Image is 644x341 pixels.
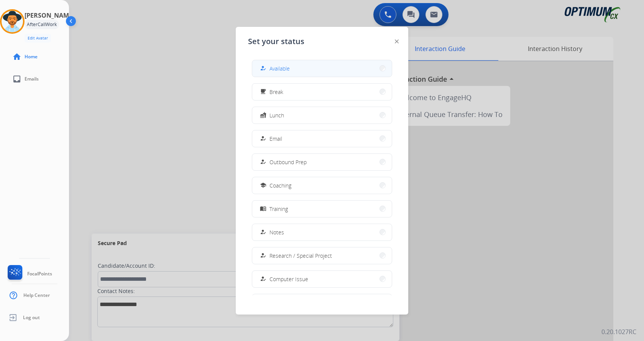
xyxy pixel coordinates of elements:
a: FocalPoints [6,265,52,283]
span: Log out [23,315,40,321]
mat-icon: how_to_reg [260,276,266,282]
button: Notes [252,224,392,241]
mat-icon: inbox [12,74,21,84]
mat-icon: school [260,182,266,189]
mat-icon: free_breakfast [260,89,266,95]
button: Coaching [252,177,392,194]
span: Email [269,135,282,143]
img: close-button [395,40,399,43]
button: Break [252,84,392,100]
mat-icon: home [12,52,21,61]
span: Home [25,54,38,60]
span: Lunch [269,111,284,119]
img: avatar [2,11,23,32]
span: Set your status [248,36,304,47]
mat-icon: how_to_reg [260,159,266,165]
span: Computer Issue [269,275,308,283]
button: Training [252,201,392,217]
button: Edit Avatar [25,34,51,43]
mat-icon: how_to_reg [260,65,266,72]
mat-icon: menu_book [260,206,266,212]
div: AfterCallWork [25,20,59,29]
button: Computer Issue [252,271,392,287]
button: Research / Special Project [252,247,392,264]
span: FocalPoints [27,271,52,277]
span: Coaching [269,181,291,189]
span: Available [269,64,290,72]
mat-icon: how_to_reg [260,252,266,259]
button: Internet Issue [252,294,392,311]
button: Email [252,130,392,147]
span: Research / Special Project [269,252,332,260]
mat-icon: how_to_reg [260,229,266,236]
p: 0.20.1027RC [601,327,636,336]
span: Help Center [23,292,50,298]
span: Outbound Prep [269,158,307,166]
span: Training [269,205,288,213]
h3: [PERSON_NAME] [25,11,74,20]
button: Available [252,60,392,77]
button: Outbound Prep [252,154,392,170]
button: Lunch [252,107,392,124]
mat-icon: fastfood [260,112,266,119]
span: Notes [269,228,284,236]
span: Break [269,88,283,96]
mat-icon: how_to_reg [260,135,266,142]
span: Emails [25,76,39,82]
